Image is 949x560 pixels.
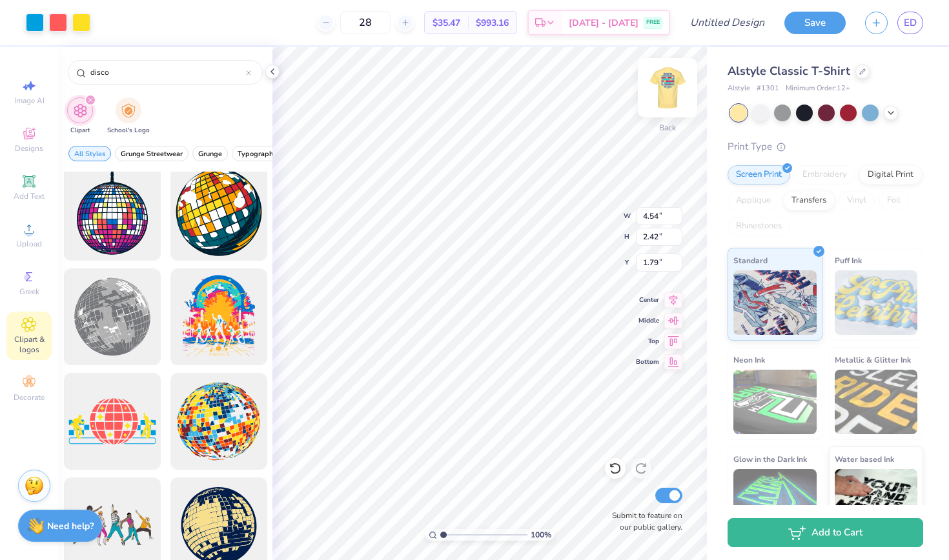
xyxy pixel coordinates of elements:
[728,165,790,185] div: Screen Print
[14,392,45,403] span: Decorate
[67,97,93,135] button: filter button
[192,146,228,161] button: filter button
[636,337,659,346] span: Top
[728,139,923,154] div: Print Type
[733,469,817,534] img: Glow in the Dark Ink
[835,452,894,466] span: Water based Ink
[636,295,659,305] span: Center
[859,165,922,185] div: Digital Print
[107,97,150,135] div: filter for School's Logo
[115,146,189,161] button: filter button
[107,126,150,135] span: School's Logo
[733,353,765,366] span: Neon Ink
[728,518,923,547] button: Add to Cart
[784,12,846,34] button: Save
[121,149,183,159] span: Grunge Streetwear
[794,165,855,185] div: Embroidery
[728,217,790,236] div: Rhinestones
[646,18,660,27] span: FREE
[198,149,222,159] span: Grunge
[835,270,918,335] img: Puff Ink
[636,316,659,325] span: Middle
[47,520,94,532] strong: Need help?
[73,103,88,118] img: Clipart Image
[6,334,52,355] span: Clipart & logos
[107,97,150,135] button: filter button
[67,97,93,135] div: filter for Clipart
[783,191,835,210] div: Transfers
[659,122,676,134] div: Back
[835,469,918,534] img: Water based Ink
[733,370,817,434] img: Neon Ink
[14,95,45,106] span: Image AI
[605,510,682,533] label: Submit to feature on our public gallery.
[904,15,917,30] span: ED
[19,286,39,297] span: Greek
[636,357,659,366] span: Bottom
[835,370,918,434] img: Metallic & Glitter Ink
[68,146,111,161] button: filter button
[476,16,509,30] span: $993.16
[839,191,875,210] div: Vinyl
[433,16,460,30] span: $35.47
[835,353,911,366] span: Metallic & Glitter Ink
[728,83,750,94] span: Alstyle
[728,63,850,79] span: Alstyle Classic T-Shirt
[70,126,90,135] span: Clipart
[728,191,779,210] div: Applique
[14,191,45,201] span: Add Text
[757,83,779,94] span: # 1301
[835,254,862,267] span: Puff Ink
[531,529,551,541] span: 100 %
[340,11,391,34] input: – –
[16,239,42,249] span: Upload
[680,10,775,35] input: Untitled Design
[879,191,909,210] div: Foil
[642,62,693,114] img: Back
[897,12,923,34] a: ED
[733,254,768,267] span: Standard
[569,16,638,30] span: [DATE] - [DATE]
[232,146,283,161] button: filter button
[238,149,277,159] span: Typography
[74,149,105,159] span: All Styles
[89,66,246,79] input: Try "Stars"
[733,452,807,466] span: Glow in the Dark Ink
[786,83,850,94] span: Minimum Order: 12 +
[15,143,43,154] span: Designs
[733,270,817,335] img: Standard
[121,103,136,118] img: School's Logo Image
